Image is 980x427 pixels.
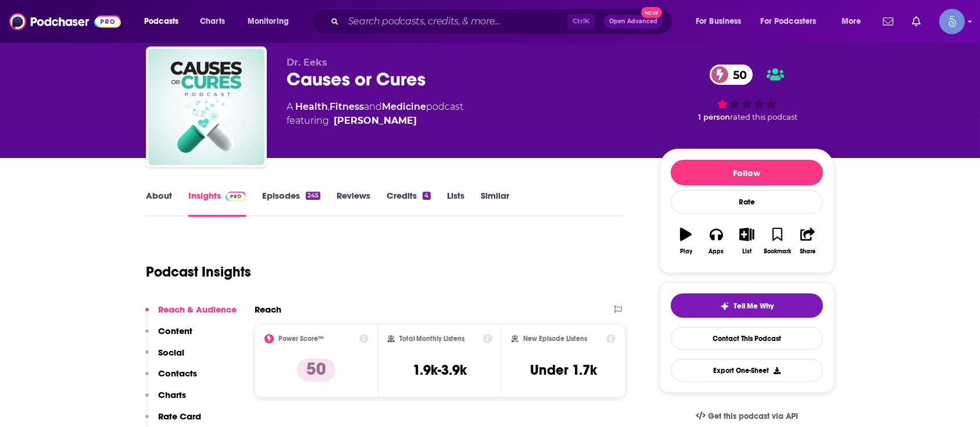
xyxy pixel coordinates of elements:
p: Rate Card [158,411,201,422]
span: Podcasts [144,13,178,30]
button: open menu [753,12,834,31]
span: Logged in as Spiral5-G1 [939,9,965,34]
a: Charts [192,12,232,31]
h3: Under 1.7k [530,361,597,379]
a: Show notifications dropdown [878,12,898,31]
button: Reach & Audience [145,304,237,325]
div: List [742,248,752,255]
button: open menu [136,12,194,31]
button: Bookmark [762,220,792,262]
div: Bookmark [764,248,791,255]
div: Play [680,248,692,255]
h2: Total Monthly Listens [399,335,465,343]
p: 50 [297,358,335,382]
img: Causes or Cures [148,49,264,165]
span: Tell Me Why [734,302,774,311]
a: Similar [481,190,509,217]
p: Contacts [158,368,197,379]
p: Reach & Audience [158,304,237,315]
span: 1 person [698,113,730,121]
h2: Reach [255,304,281,315]
button: Charts [145,389,186,411]
img: User Profile [939,9,965,34]
a: Episodes245 [262,190,320,217]
p: Content [158,325,192,336]
img: Podchaser Pro [226,192,246,201]
div: Apps [709,248,724,255]
input: Search podcasts, credits, & more... [344,12,567,31]
span: , [328,101,330,112]
a: About [146,190,172,217]
h2: New Episode Listens [523,335,587,343]
span: Monitoring [248,13,289,30]
div: Rate [671,190,823,214]
button: open menu [834,12,876,31]
a: InsightsPodchaser Pro [188,190,246,217]
button: Share [793,220,823,262]
a: Contact This Podcast [671,327,823,350]
span: More [842,13,861,30]
a: Fitness [330,101,364,112]
button: Play [671,220,701,262]
button: Follow [671,160,823,185]
div: Share [800,248,816,255]
button: Open AdvancedNew [604,15,663,28]
button: Export One-Sheet [671,359,823,382]
button: Contacts [145,368,197,389]
button: open menu [239,12,304,31]
span: 50 [721,64,753,85]
button: Social [145,347,184,368]
span: For Podcasters [761,13,817,30]
div: [PERSON_NAME] [334,114,417,128]
a: Lists [447,190,464,217]
div: 245 [306,192,320,200]
span: featuring [287,114,463,128]
span: Open Advanced [609,19,657,24]
div: 50 1 personrated this podcast [660,57,834,129]
div: A podcast [287,100,463,128]
h3: 1.9k-3.9k [413,361,467,379]
span: Dr. Eeks [287,57,327,68]
a: Medicine [382,101,426,112]
a: Reviews [337,190,370,217]
span: New [641,7,662,18]
button: tell me why sparkleTell Me Why [671,293,823,318]
span: and [364,101,382,112]
button: Content [145,325,192,347]
button: Show profile menu [939,9,965,34]
h2: Power Score™ [278,335,324,343]
img: tell me why sparkle [720,302,729,311]
span: Ctrl K [567,14,595,29]
a: 50 [710,64,753,85]
button: Apps [701,220,731,262]
a: Health [295,101,328,112]
p: Charts [158,389,186,400]
h1: Podcast Insights [146,263,251,281]
p: Social [158,347,184,358]
button: open menu [688,12,756,31]
a: Credits4 [387,190,430,217]
button: List [732,220,762,262]
div: Search podcasts, credits, & more... [323,8,684,35]
a: Show notifications dropdown [907,12,925,31]
span: For Business [696,13,742,30]
span: Get this podcast via API [708,411,798,421]
span: rated this podcast [730,113,797,121]
img: Podchaser - Follow, Share and Rate Podcasts [9,10,121,33]
div: 4 [423,192,430,200]
span: Charts [200,13,225,30]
